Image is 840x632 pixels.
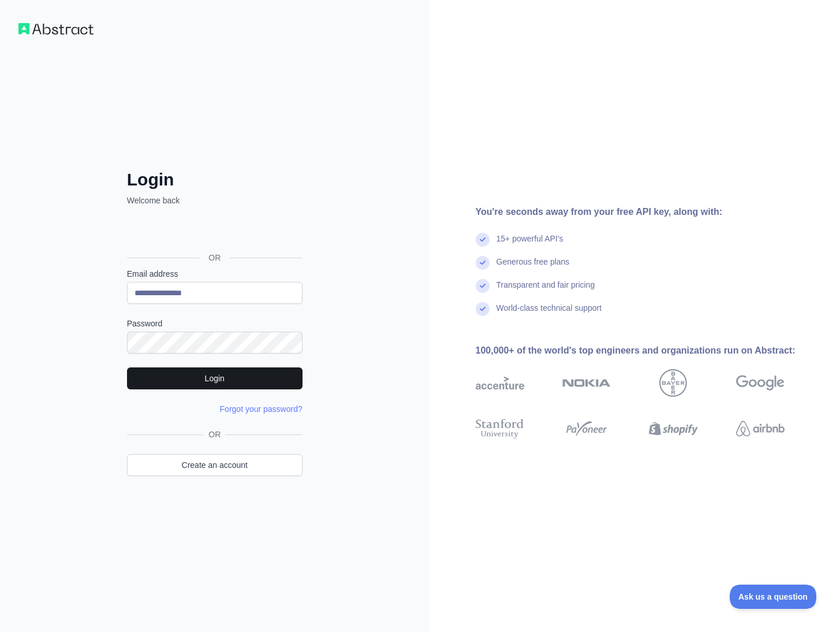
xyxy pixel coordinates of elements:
[476,417,524,441] img: stanford university
[496,256,570,279] div: Generous free plans
[127,169,303,190] h2: Login
[730,585,817,609] iframe: Toggle Customer Support
[476,205,822,219] div: You're seconds away from your free API key, along with:
[736,369,785,397] img: google
[18,23,94,35] img: Workflow
[127,367,303,389] button: Login
[476,344,822,358] div: 100,000+ of the world's top engineers and organizations run on Abstract:
[562,417,611,441] img: payoneer
[121,219,306,244] iframe: Sign in with Google Button
[127,268,303,280] label: Email address
[562,369,611,397] img: nokia
[220,404,303,414] a: Forgot your password?
[659,369,687,397] img: bayer
[127,195,303,206] p: Welcome back
[476,369,524,397] img: accenture
[476,279,490,293] img: check mark
[476,233,490,247] img: check mark
[496,279,595,302] div: Transparent and fair pricing
[649,417,697,441] img: shopify
[204,429,225,440] span: OR
[476,256,490,270] img: check mark
[496,233,563,256] div: 15+ powerful API's
[127,454,303,476] a: Create an account
[736,417,785,441] img: airbnb
[199,252,230,263] span: OR
[496,302,602,325] div: World-class technical support
[476,302,490,316] img: check mark
[127,318,303,329] label: Password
